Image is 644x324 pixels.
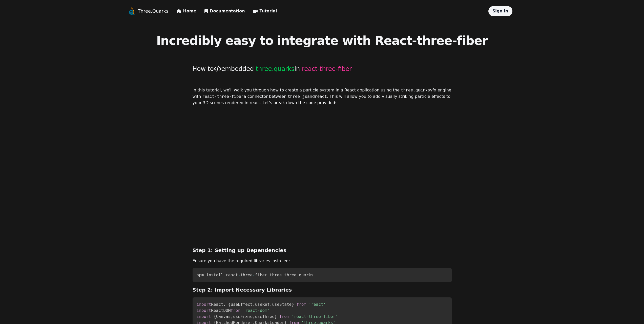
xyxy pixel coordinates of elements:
span: { [214,314,216,319]
h1: How to embedded in [193,65,452,73]
a: Sign In [492,9,508,13]
span: 'react-three-fiber' [292,314,338,319]
p: In this tutorial, we'll walk you through how to create a particle system in a React application u... [193,87,452,106]
span: , [270,302,272,307]
code: react [315,94,327,99]
span: from [297,302,306,307]
span: import [197,314,211,319]
code: three.quarks [401,88,430,93]
span: three.quarks [256,65,295,72]
span: { [228,302,231,307]
a: Tutorial [253,8,277,14]
span: , [223,302,226,307]
span: . [296,273,299,277]
a: Home [177,8,196,14]
h2: Incredibly easy to integrate with React-three-fiber [156,34,488,47]
span: - [238,273,240,277]
span: from [231,308,240,313]
span: import [197,302,211,307]
a: Three.Quarks [138,8,169,15]
span: } [292,302,294,307]
span: , [253,302,255,307]
code: npm install react three fiber three three quarks [197,273,314,277]
span: from [279,314,289,319]
span: , [253,314,255,319]
span: import [197,308,211,313]
span: 'react-dom' [243,308,270,313]
span: , [231,314,233,319]
a: react-three-fiber [302,65,352,72]
span: - [253,273,255,277]
span: 'react' [309,302,326,307]
a: Documentation [204,8,245,14]
strong: Step 2: Import Necessary Libraries [193,287,292,293]
p: Ensure you have the required libraries installed: [193,258,452,264]
span: } [275,314,277,319]
iframe: Three quarks with react three fiber [193,116,452,243]
code: react-three-fiber [202,94,244,99]
strong: Step 1: Setting up Dependencies [193,247,286,253]
code: three.js [288,94,307,99]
